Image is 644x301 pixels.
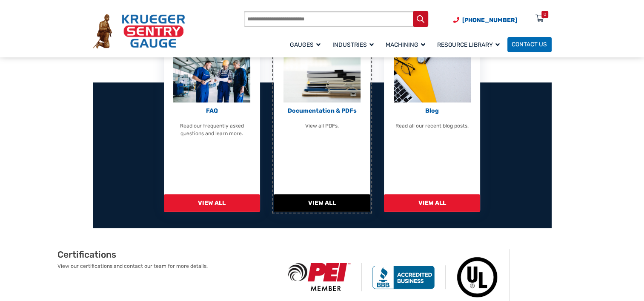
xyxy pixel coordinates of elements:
[278,263,362,292] img: PEI Member
[381,36,433,53] a: Machining
[274,194,370,212] span: View All
[384,194,480,212] span: View All
[57,262,278,270] p: View our certifications and contact our team for more details.
[512,41,547,48] span: Contact Us
[164,37,260,211] a: FAQ FAQ Read our frequently asked questions and learn more. View All
[328,36,381,53] a: Industries
[384,37,480,211] a: Blog Blog Read all our recent blog posts. View All
[453,16,517,25] a: Phone Number (920) 434-8860
[286,36,328,53] a: Gauges
[173,51,250,102] img: FAQ
[274,37,370,211] a: Documentation And PDFs Documentation & PDFs View all PDFs. View All
[57,249,278,260] h2: Certifications
[173,122,251,138] p: Read our frequently asked questions and learn more.
[283,51,361,102] img: Documentation And PDFs
[164,194,260,212] span: View All
[433,36,507,53] a: Resource Library
[283,122,361,130] p: View all PDFs.
[362,265,446,289] img: BBB
[332,41,374,48] span: Industries
[283,106,361,115] p: Documentation & PDFs
[544,11,546,18] div: 0
[393,106,471,115] p: Blog
[386,41,425,48] span: Machining
[437,41,500,48] span: Resource Library
[173,106,251,115] p: FAQ
[507,37,552,52] a: Contact Us
[93,14,185,48] img: Krueger Sentry Gauge
[290,41,321,48] span: Gauges
[394,51,471,102] img: Blog
[462,17,517,24] span: [PHONE_NUMBER]
[393,122,471,130] p: Read all our recent blog posts.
